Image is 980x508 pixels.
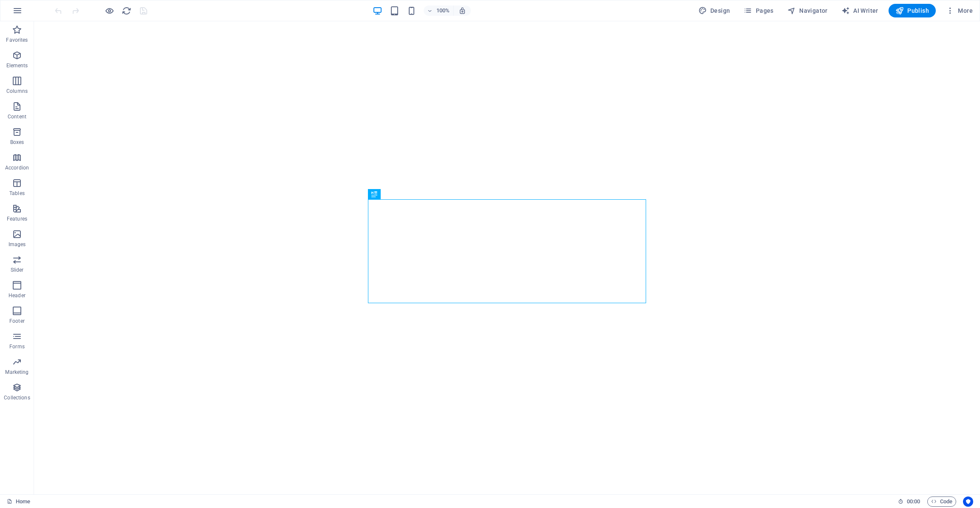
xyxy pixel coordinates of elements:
span: More [946,6,973,15]
button: Navigator [784,4,831,17]
p: Collections [4,394,30,401]
a: Click to cancel selection. Double-click to open Pages [7,497,30,507]
i: On resize automatically adjust zoom level to fit chosen device. [459,7,466,14]
p: Boxes [10,139,24,146]
h6: 100% [436,6,450,16]
span: Navigator [787,6,828,15]
button: AI Writer [838,4,882,17]
p: Footer [9,318,25,324]
p: Favorites [6,37,28,43]
span: Publish [895,6,929,15]
button: Code [927,497,956,507]
p: Elements [6,62,28,69]
h6: Session time [898,497,920,507]
button: Click here to leave preview mode and continue editing [104,6,114,16]
p: Columns [6,88,28,95]
p: Marketing [5,369,28,376]
button: Publish [889,4,936,17]
span: Code [931,497,952,507]
button: More [943,4,976,17]
button: Usercentrics [963,497,973,507]
button: Design [695,4,734,17]
span: AI Writer [841,6,878,15]
p: Header [9,292,26,299]
span: 00 00 [907,497,920,507]
p: Accordion [5,164,29,171]
p: Content [8,113,26,120]
p: Tables [9,190,25,197]
button: 100% [424,6,454,16]
p: Slider [11,267,24,273]
p: Images [9,241,26,248]
i: Reload page [122,6,131,16]
p: Forms [9,343,25,350]
button: Pages [740,4,777,17]
span: Pages [744,6,773,15]
span: : [913,498,914,505]
button: reload [121,6,131,16]
p: Features [7,215,27,222]
span: Design [698,6,730,15]
div: Design (Ctrl+Alt+Y) [695,4,734,17]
